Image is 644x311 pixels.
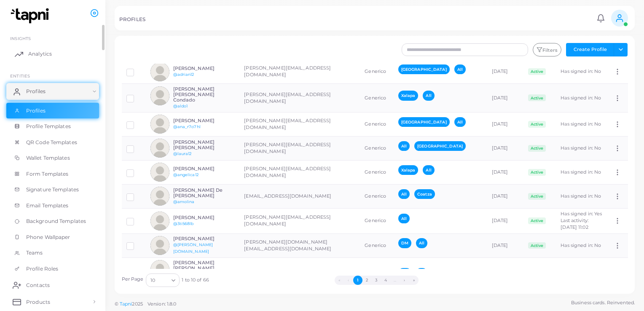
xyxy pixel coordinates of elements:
span: Has signed in: No [561,121,601,127]
span: 10 [150,276,155,285]
span: Active [528,68,546,75]
span: QR Code Templates [26,139,77,146]
span: Teams [26,249,43,257]
span: [GEOGRAPHIC_DATA] [398,117,450,127]
span: All [398,141,410,151]
td: Generico [360,233,394,257]
h6: [PERSON_NAME] [PERSON_NAME] [173,139,235,150]
td: Generico [360,160,394,184]
h6: [PERSON_NAME] [PERSON_NAME] Condado [173,86,235,103]
span: All [423,91,434,100]
td: Generico [360,84,394,113]
span: Profiles [26,88,46,95]
img: avatar [150,260,169,279]
span: Contacts [26,282,50,289]
td: Generico [360,112,394,136]
a: @[PERSON_NAME][DOMAIN_NAME] [173,242,213,254]
td: [PERSON_NAME][EMAIL_ADDRESS][DOMAIN_NAME] [239,160,360,184]
span: Form Templates [26,170,69,178]
td: [DATE] [487,112,524,136]
img: avatar [150,115,169,134]
span: DM [398,268,411,278]
span: INSIGHTS [10,36,31,41]
span: DM [398,238,411,248]
span: Active [528,217,546,224]
td: [DATE] [487,257,524,292]
span: All [398,189,410,199]
span: ENTITIES [10,73,30,78]
span: Has signed in: No [561,95,601,101]
a: Profiles [6,103,99,119]
button: Go to page 1 [353,276,362,285]
h6: [PERSON_NAME] [173,66,235,71]
span: Active [528,169,546,176]
span: Has signed in: No [561,68,601,74]
a: @adrian12 [173,72,194,77]
td: [DATE] [487,160,524,184]
td: [PERSON_NAME][EMAIL_ADDRESS][DOMAIN_NAME] [239,208,360,233]
span: Active [528,145,546,152]
span: Products [26,298,50,306]
span: Active [528,242,546,249]
h6: [PERSON_NAME] De [PERSON_NAME] [173,188,235,198]
a: @ana_r7o7hl [173,124,201,129]
img: avatar [150,163,169,182]
img: logo [8,8,54,24]
a: Email Templates [6,198,99,214]
span: Signature Templates [26,186,79,193]
span: Active [528,121,546,128]
td: [DATE] [487,60,524,84]
a: @3ti568lb [173,221,194,226]
a: QR Code Templates [6,134,99,150]
span: Phone Wallpaper [26,233,70,241]
span: All [454,117,466,127]
td: Generico [360,257,394,292]
button: Go to page 4 [381,276,390,285]
span: All [423,165,434,175]
h6: [PERSON_NAME] [PERSON_NAME] [PERSON_NAME] [173,260,235,277]
span: © [115,300,176,308]
span: 1 to 10 of 66 [182,277,209,284]
a: Background Templates [6,213,99,229]
a: Profile Templates [6,118,99,134]
span: Has signed in: No [561,145,601,151]
a: Products [6,293,99,310]
button: Go to page 3 [372,276,381,285]
td: [PERSON_NAME][DOMAIN_NAME][EMAIL_ADDRESS][DOMAIN_NAME] [239,233,360,257]
a: Signature Templates [6,182,99,198]
td: [DATE] [487,233,524,257]
label: Per Page [122,276,144,283]
button: Go to last page [409,276,419,285]
span: Xalapa [398,165,419,175]
td: [PERSON_NAME][EMAIL_ADDRESS][DOMAIN_NAME] [239,60,360,84]
h6: [PERSON_NAME] [173,166,235,172]
span: Has signed in: No [561,193,601,199]
span: All [416,238,427,248]
span: All [454,64,466,74]
td: [DATE] [487,84,524,113]
td: Generico [360,60,394,84]
img: avatar [150,62,169,81]
a: Tapni [120,301,132,307]
button: Go to next page [400,276,409,285]
span: Profile Templates [26,123,71,130]
img: avatar [150,212,169,231]
a: @aldo1 [173,104,188,108]
span: 2025 [132,300,142,308]
td: [PERSON_NAME][EMAIL_ADDRESS][DOMAIN_NAME] [239,112,360,136]
span: [GEOGRAPHIC_DATA] [414,141,466,151]
div: Search for option [146,273,180,287]
a: @laura12 [173,151,192,156]
a: Wallet Templates [6,150,99,166]
span: Profiles [26,107,46,115]
span: Has signed in: No [561,169,601,175]
h5: PROFILES [119,16,145,22]
button: Go to page 2 [362,276,372,285]
button: Create Profile [566,43,614,56]
span: Profile Roles [26,265,58,273]
td: [DATE] [487,184,524,208]
span: Version: 1.8.0 [148,301,177,307]
img: avatar [150,86,169,105]
input: Search for option [156,276,168,285]
span: Last activity: [DATE] 11:02 [561,217,588,230]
